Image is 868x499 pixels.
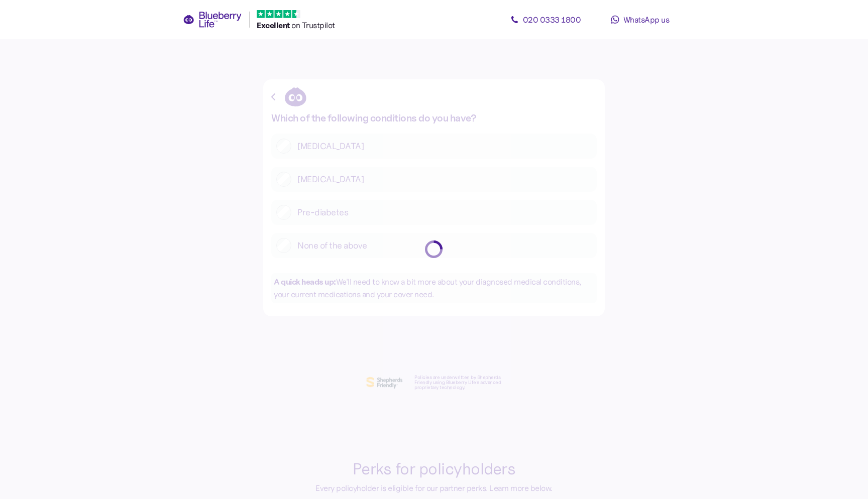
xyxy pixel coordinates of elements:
span: Excellent ️ [257,20,291,30]
span: WhatsApp us [623,15,670,25]
a: 020 0333 1800 [500,10,591,30]
span: on Trustpilot [291,20,335,30]
span: 020 0333 1800 [523,15,581,25]
a: WhatsApp us [595,10,685,30]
